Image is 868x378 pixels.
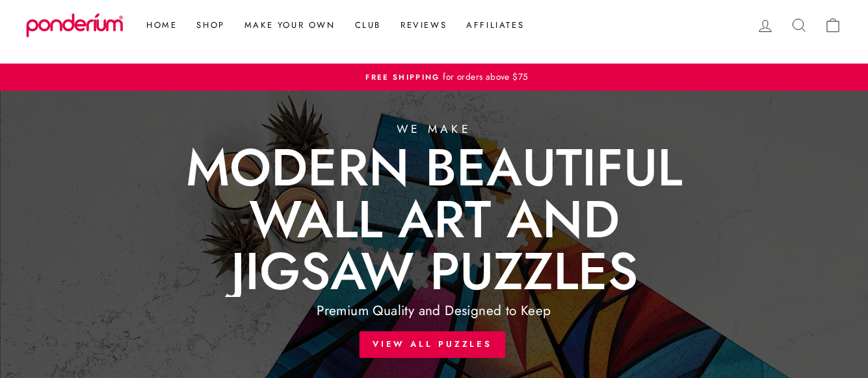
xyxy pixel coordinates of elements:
a: Affiliates [456,14,534,37]
span: FREE Shipping [365,72,440,82]
ul: Primary [130,14,534,37]
span: for orders above $75 [440,70,528,83]
a: Club [345,14,391,37]
a: Shop [187,14,234,37]
img: Ponderium [26,13,124,38]
a: Make Your Own [235,14,345,37]
a: Reviews [391,14,456,37]
div: We make [397,120,471,138]
a: Home [137,14,187,37]
div: Premium Quality and Designed to Keep [317,300,551,322]
a: View All Puzzles [360,331,505,357]
div: Modern Beautiful Wall art and Jigsaw Puzzles [186,141,682,297]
